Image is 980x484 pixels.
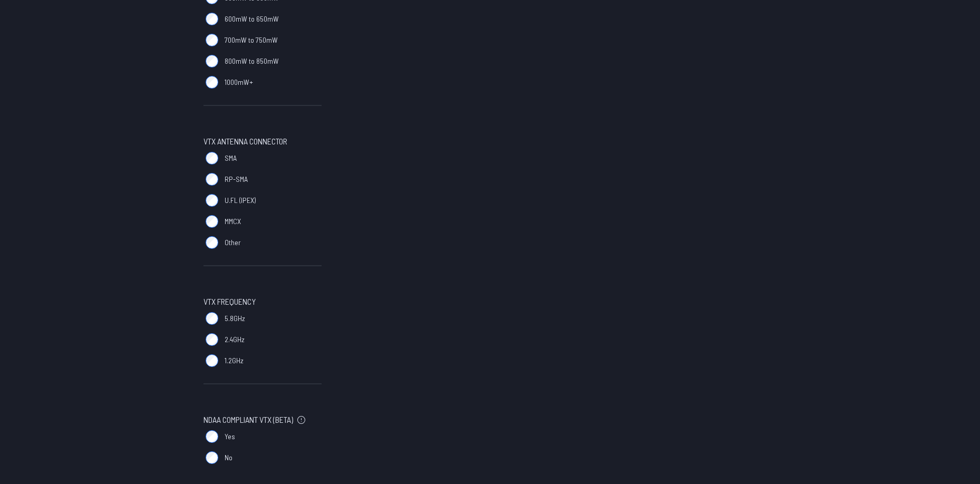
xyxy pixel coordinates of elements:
[206,215,218,228] input: MMCX
[203,295,256,308] span: VTX Frequency
[206,451,218,464] input: No
[206,55,218,67] input: 800mW to 850mW
[206,76,218,89] input: 1000mW+
[206,194,218,207] input: U.FL (IPEX)
[225,355,244,366] span: 1.2GHz
[225,77,253,88] span: 1000mW+
[206,333,218,346] input: 2.4GHz
[206,354,218,367] input: 1.2GHz
[206,430,218,443] input: Yes
[225,313,245,324] span: 5.8GHz
[225,237,241,248] span: Other
[225,195,256,206] span: U.FL (IPEX)
[225,452,232,463] span: No
[206,312,218,325] input: 5.8GHz
[225,174,248,185] span: RP-SMA
[225,153,237,163] span: SMA
[206,152,218,164] input: SMA
[225,35,278,45] span: 700mW to 750mW
[225,14,279,24] span: 600mW to 650mW
[206,13,218,25] input: 600mW to 650mW
[225,334,245,345] span: 2.4GHz
[203,413,293,426] span: NDAA Compliant VTX (Beta)
[206,34,218,46] input: 700mW to 750mW
[225,431,235,442] span: Yes
[206,173,218,186] input: RP-SMA
[225,216,241,227] span: MMCX
[203,135,287,148] span: VTX Antenna Connector
[206,236,218,249] input: Other
[225,56,279,66] span: 800mW to 850mW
